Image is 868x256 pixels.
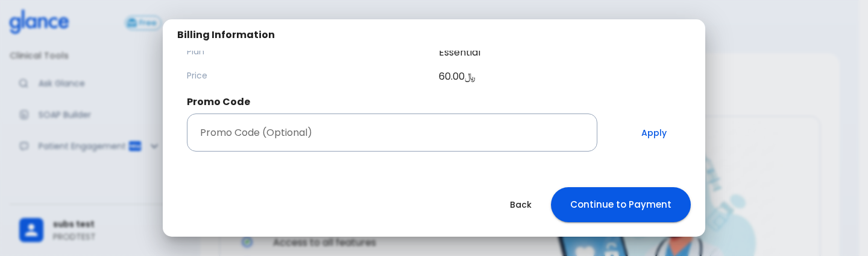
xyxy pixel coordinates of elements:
p: Price [187,69,429,82]
p: 60.00 ﷼ [439,69,681,84]
h6: Promo Code [187,94,681,110]
h2: Billing Information [177,29,275,41]
button: Apply [627,114,681,152]
p: Essential [439,45,681,60]
button: Continue to Payment [551,187,691,222]
button: Back [495,193,546,217]
p: Plan [187,45,429,57]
